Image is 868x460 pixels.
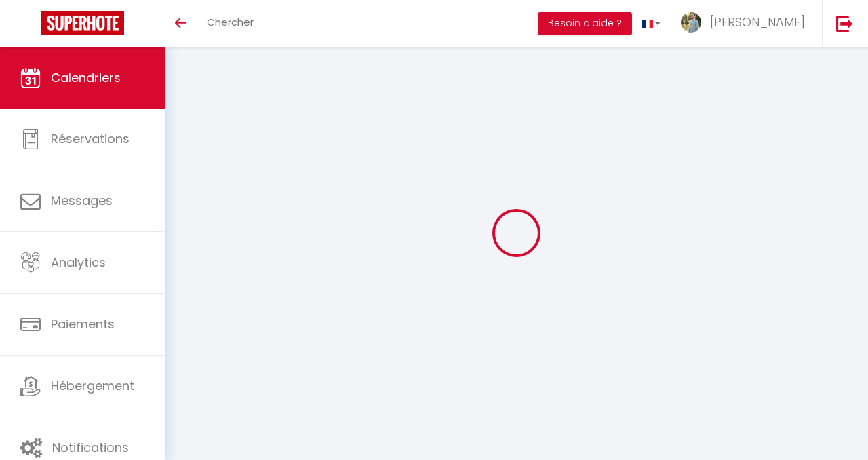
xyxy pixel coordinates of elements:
button: Besoin d'aide ? [538,12,632,35]
span: Messages [51,192,113,209]
img: logout [836,15,853,32]
span: Hébergement [51,377,134,394]
span: Paiements [51,315,115,332]
img: ... [681,12,701,33]
span: Analytics [51,254,106,271]
img: Super Booking [41,11,124,35]
span: Chercher [207,15,254,29]
span: Notifications [52,439,129,456]
span: Calendriers [51,69,121,86]
span: [PERSON_NAME] [710,14,805,31]
span: Réservations [51,130,130,147]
